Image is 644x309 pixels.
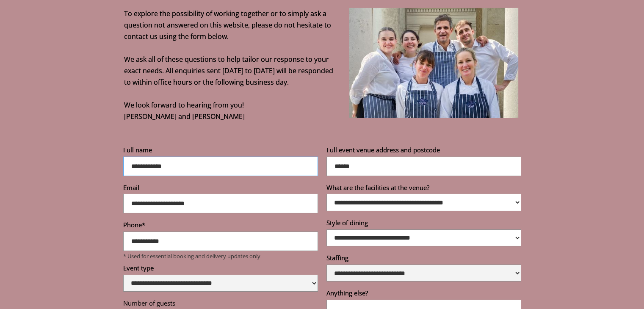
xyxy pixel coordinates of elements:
label: Email [123,183,318,194]
label: Phone* [123,221,318,232]
label: Staffing [326,254,521,265]
label: Style of dining [326,218,521,229]
label: What are the facilities at the venue? [326,183,521,194]
label: Full event venue address and postcode [326,146,521,157]
label: Anything else? [326,289,521,300]
label: Event type [123,264,318,275]
img: Anna Caldicott and Fiona Cochrane [349,8,518,118]
label: Full name [123,146,318,157]
p: * Used for essential booking and delivery updates only [123,253,318,259]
